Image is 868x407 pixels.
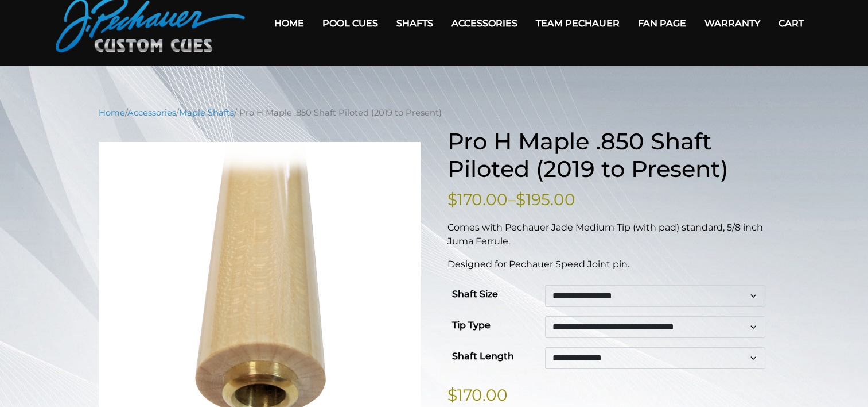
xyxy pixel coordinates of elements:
a: Pool Cues [313,9,387,38]
a: Shafts [387,9,442,38]
p: – [447,187,770,212]
span: $ [447,190,457,209]
label: Shaft Size [452,285,498,304]
a: Cart [769,9,813,38]
bdi: 170.00 [447,190,508,209]
label: Shaft Length [452,347,514,366]
p: Comes with Pechauer Jade Medium Tip (with pad) standard, 5/8 inch Juma Ferrule. [447,221,770,248]
a: Home [99,107,125,118]
span: $ [516,190,526,209]
a: Fan Page [629,9,695,38]
bdi: 170.00 [447,385,508,405]
label: Tip Type [452,316,491,335]
nav: Breadcrumb [99,106,770,119]
a: Accessories [127,107,176,118]
a: Home [265,9,313,38]
p: Designed for Pechauer Speed Joint pin. [447,258,770,271]
a: Warranty [695,9,769,38]
a: Maple Shafts [179,107,234,118]
bdi: 195.00 [516,190,575,209]
a: Accessories [442,9,527,38]
h1: Pro H Maple .850 Shaft Piloted (2019 to Present) [447,128,770,183]
a: Team Pechauer [527,9,629,38]
span: $ [447,385,457,405]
